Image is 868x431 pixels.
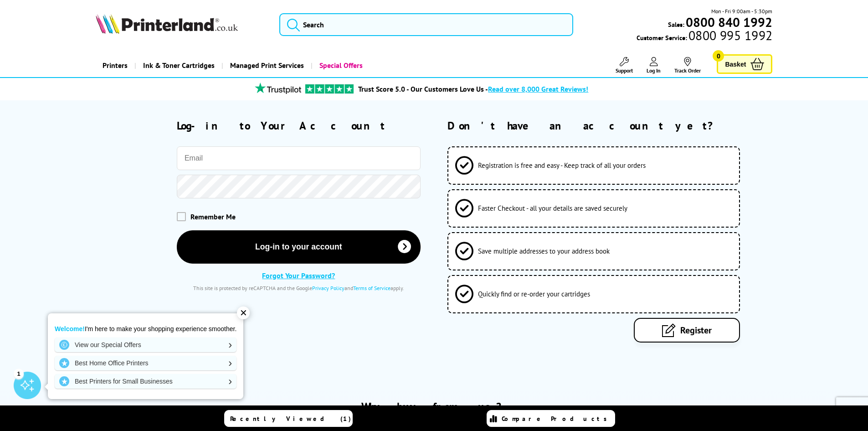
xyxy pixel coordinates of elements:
h2: Don't have an account yet? [447,119,772,133]
span: Recently Viewed (1) [230,415,351,423]
span: Save multiple addresses to your address book [478,247,610,255]
span: Read over 8,000 Great Reviews! [488,84,588,93]
span: Quickly find or re-order your cartridges [478,290,590,298]
a: Forgot Your Password? [262,271,335,280]
a: Support [616,57,633,74]
a: Special Offers [311,54,370,77]
img: trustpilot rating [251,83,305,94]
div: This site is protected by reCAPTCHA and the Google and apply. [177,285,421,291]
a: Managed Print Services [221,54,311,77]
strong: Welcome! [55,325,85,332]
h2: Why buy from us? [96,400,773,414]
a: Trust Score 5.0 - Our Customers Love Us -Read over 8,000 Great Reviews! [358,84,588,93]
div: ✕ [237,306,250,319]
a: 0800 840 1992 [684,18,772,26]
span: Faster Checkout - all your details are saved securely [478,204,627,213]
input: Email [177,146,421,170]
img: Printerland Logo [96,14,238,34]
a: Recently Viewed (1) [224,410,353,427]
span: Register [680,324,712,336]
a: Privacy Policy [312,285,344,291]
a: Printers [96,54,134,77]
h2: Log-in to Your Account [177,119,421,133]
span: Remember Me [190,212,236,221]
a: Compare Products [487,410,615,427]
span: 0800 995 1992 [687,31,772,40]
span: Basket [725,58,746,70]
span: Ink & Toner Cartridges [143,54,215,77]
span: Log In [647,67,661,74]
a: Terms of Service [353,285,390,291]
span: Mon - Fri 9:00am - 5:30pm [711,7,772,16]
span: Support [616,67,633,74]
p: I'm here to make your shopping experience smoother. [55,325,236,333]
img: trustpilot rating [305,84,354,93]
span: Sales: [668,20,684,29]
a: Track Order [674,57,701,74]
a: View our Special Offers [55,338,236,352]
span: 0 [713,50,724,62]
a: Printerland Logo [96,14,268,36]
a: Best Printers for Small Businesses [55,374,236,389]
span: Registration is free and easy - Keep track of all your orders [478,161,646,170]
a: Best Home Office Printers [55,356,236,370]
input: Search [279,13,573,36]
a: Log In [647,57,661,74]
button: Log-in to your account [177,230,421,264]
span: Customer Service: [637,31,772,42]
a: Register [634,318,740,343]
span: Compare Products [502,415,612,423]
b: 0800 840 1992 [686,14,772,31]
a: Basket 0 [717,54,772,74]
div: 1 [14,369,24,379]
a: Ink & Toner Cartridges [134,54,221,77]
